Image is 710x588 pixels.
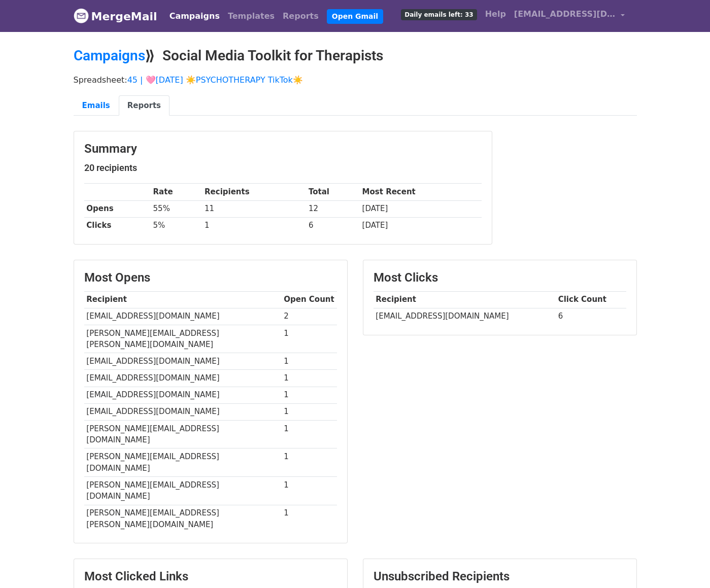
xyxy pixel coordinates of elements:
h3: Most Opens [84,270,337,285]
th: Recipients [202,184,306,200]
td: 1 [282,387,337,403]
td: 12 [306,200,360,217]
a: Help [481,4,510,24]
td: 2 [282,308,337,325]
th: Open Count [282,291,337,308]
h3: Unsubscribed Recipients [374,569,626,584]
td: [EMAIL_ADDRESS][DOMAIN_NAME] [84,370,282,387]
a: Campaigns [74,47,145,64]
td: 1 [282,476,337,505]
td: 5% [151,217,202,234]
td: 6 [556,308,626,325]
th: Rate [151,184,202,200]
a: Open Gmail [327,9,383,24]
h2: ⟫ Social Media Toolkit for Therapists [74,47,637,64]
td: [EMAIL_ADDRESS][DOMAIN_NAME] [84,403,282,420]
a: Campaigns [165,6,224,26]
td: [EMAIL_ADDRESS][DOMAIN_NAME] [84,308,282,325]
th: Total [306,184,360,200]
td: [DATE] [360,217,482,234]
td: 55% [151,200,202,217]
a: MergeMail [74,6,157,27]
td: 1 [282,370,337,387]
a: Reports [279,6,323,26]
a: 45 | 🩷[DATE] ☀️PSYCHOTHERAPY TikTok☀️ [127,75,303,85]
td: 1 [282,448,337,477]
td: 1 [282,353,337,370]
a: Emails [74,95,119,116]
td: [PERSON_NAME][EMAIL_ADDRESS][DOMAIN_NAME] [84,420,282,448]
img: MergeMail logo [74,8,89,23]
span: Daily emails left: 33 [401,9,477,20]
td: [EMAIL_ADDRESS][DOMAIN_NAME] [84,387,282,403]
td: [PERSON_NAME][EMAIL_ADDRESS][DOMAIN_NAME] [84,476,282,505]
td: [DATE] [360,200,482,217]
h3: Most Clicks [374,270,626,285]
th: Recipient [374,291,556,308]
span: [EMAIL_ADDRESS][DOMAIN_NAME] [514,8,616,20]
td: 1 [282,505,337,533]
td: [PERSON_NAME][EMAIL_ADDRESS][PERSON_NAME][DOMAIN_NAME] [84,325,282,353]
td: [PERSON_NAME][EMAIL_ADDRESS][DOMAIN_NAME] [84,448,282,477]
td: 1 [282,325,337,353]
td: 11 [202,200,306,217]
h3: Most Clicked Links [84,569,337,584]
td: 1 [282,420,337,448]
td: [EMAIL_ADDRESS][DOMAIN_NAME] [374,308,556,325]
td: 6 [306,217,360,234]
iframe: Chat Widget [659,539,710,588]
td: [EMAIL_ADDRESS][DOMAIN_NAME] [84,353,282,370]
td: 1 [282,403,337,420]
p: Spreadsheet: [74,75,637,85]
a: Daily emails left: 33 [397,4,481,24]
td: 1 [202,217,306,234]
th: Click Count [556,291,626,308]
th: Opens [84,200,151,217]
td: [PERSON_NAME][EMAIL_ADDRESS][PERSON_NAME][DOMAIN_NAME] [84,505,282,533]
th: Clicks [84,217,151,234]
a: Templates [224,6,279,26]
a: Reports [119,95,170,116]
th: Most Recent [360,184,482,200]
a: [EMAIL_ADDRESS][DOMAIN_NAME] [510,4,629,28]
h5: 20 recipients [84,162,482,174]
th: Recipient [84,291,282,308]
h3: Summary [84,142,482,156]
